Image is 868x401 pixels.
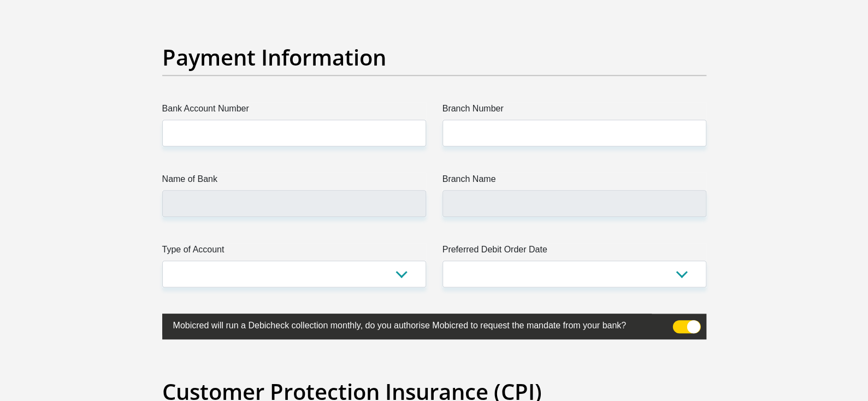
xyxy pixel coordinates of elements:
[442,173,706,190] label: Branch Name
[162,243,426,261] label: Type of Account
[162,120,426,146] input: Bank Account Number
[162,190,426,217] input: Name of Bank
[442,243,706,261] label: Preferred Debit Order Date
[162,173,426,190] label: Name of Bank
[162,102,426,120] label: Bank Account Number
[442,190,706,217] input: Branch Name
[162,314,652,335] label: Mobicred will run a Debicheck collection monthly, do you authorise Mobicred to request the mandat...
[162,44,706,70] h2: Payment Information
[442,102,706,120] label: Branch Number
[442,120,706,146] input: Branch Number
